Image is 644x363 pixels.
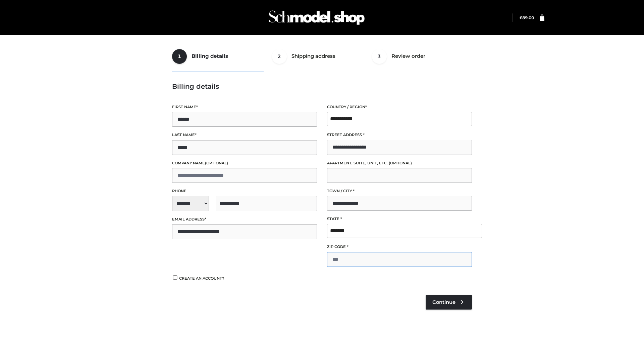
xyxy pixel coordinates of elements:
span: Create an account? [179,276,224,281]
label: First name [172,104,317,110]
span: (optional) [205,161,228,165]
input: Create an account? [172,275,178,280]
span: £ [520,15,522,20]
h3: Billing details [172,82,472,90]
a: Continue [426,295,472,310]
label: State [327,216,472,222]
label: Company name [172,160,317,166]
label: Town / City [327,188,472,194]
bdi: 89.00 [520,15,534,20]
label: Last name [172,132,317,138]
label: Street address [327,132,472,138]
a: £89.00 [520,15,534,20]
label: Email address [172,216,317,223]
img: Schmodel Admin 964 [266,4,367,31]
label: ZIP Code [327,244,472,250]
label: Country / Region [327,104,472,110]
span: Continue [432,299,455,305]
label: Apartment, suite, unit, etc. [327,160,472,166]
label: Phone [172,188,317,194]
span: (optional) [389,161,412,165]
